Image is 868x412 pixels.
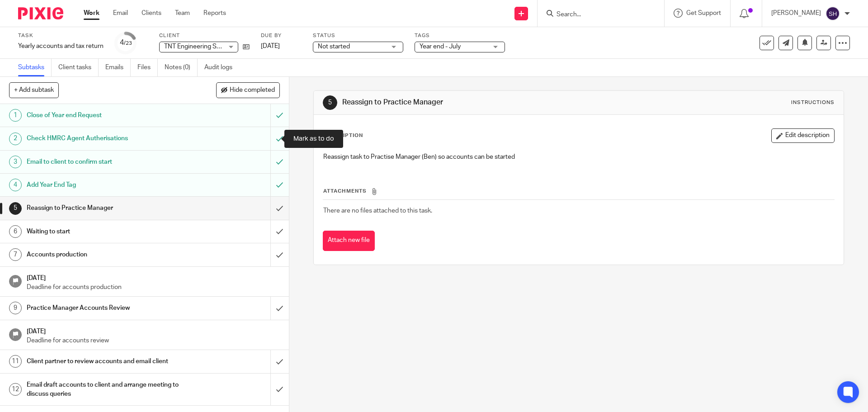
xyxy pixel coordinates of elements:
[27,325,280,336] h1: [DATE]
[9,248,22,261] div: 7
[9,225,22,238] div: 6
[323,95,337,110] div: 5
[113,9,128,18] a: Email
[771,128,835,143] button: Edit description
[323,208,432,214] span: There are no files attached to this task.
[261,32,302,39] label: Due by
[204,59,239,76] a: Audit logs
[27,336,280,345] p: Deadline for accounts review
[27,271,280,283] h1: [DATE]
[9,133,22,145] div: 2
[230,87,275,94] span: Hide completed
[18,42,104,51] div: Yearly accounts and tax return
[686,10,721,16] span: Get Support
[164,43,262,50] span: TNT Engineering Solutions Limited
[9,202,22,215] div: 5
[18,7,63,19] img: Pixie
[18,59,52,76] a: Subtasks
[27,155,183,169] h1: Email to client to confirm start
[18,32,104,39] label: Task
[9,156,22,168] div: 3
[120,38,132,48] div: 4
[261,43,280,49] span: [DATE]
[826,6,840,21] img: svg%3E
[27,248,183,261] h1: Accounts production
[791,99,835,106] div: Instructions
[9,302,22,314] div: 9
[27,283,280,292] p: Deadline for accounts production
[771,9,821,18] p: [PERSON_NAME]
[318,43,350,50] span: Not started
[27,225,183,238] h1: Waiting to start
[27,355,183,368] h1: Client partner to review accounts and email client
[216,82,280,98] button: Hide completed
[27,132,183,145] h1: Check HMRC Agent Autherisations
[137,59,158,76] a: Files
[323,132,363,139] p: Description
[175,9,190,18] a: Team
[27,378,183,401] h1: Email draft accounts to client and arrange meeting to discuss queries
[313,32,403,39] label: Status
[323,152,834,161] p: Reassign task to Practise Manager (Ben) so accounts can be started
[27,301,183,315] h1: Practice Manager Accounts Review
[58,59,99,76] a: Client tasks
[203,9,226,18] a: Reports
[9,383,22,396] div: 12
[9,179,22,191] div: 4
[159,32,250,39] label: Client
[165,59,198,76] a: Notes (0)
[420,43,461,50] span: Year end - July
[415,32,505,39] label: Tags
[9,355,22,368] div: 11
[9,109,22,122] div: 1
[105,59,131,76] a: Emails
[342,98,598,107] h1: Reassign to Practice Manager
[323,189,367,194] span: Attachments
[142,9,161,18] a: Clients
[27,201,183,215] h1: Reassign to Practice Manager
[124,41,132,46] small: /23
[556,11,637,19] input: Search
[9,82,59,98] button: + Add subtask
[84,9,99,18] a: Work
[27,178,183,192] h1: Add Year End Tag
[27,109,183,122] h1: Close of Year end Request
[323,231,375,251] button: Attach new file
